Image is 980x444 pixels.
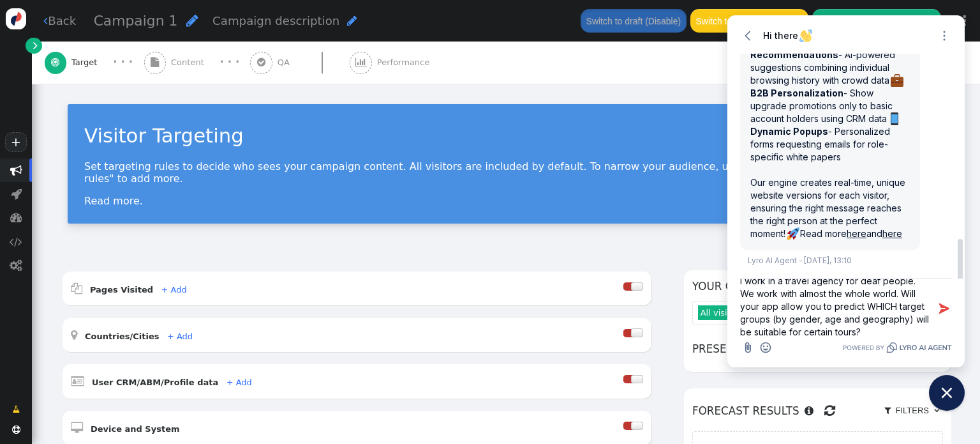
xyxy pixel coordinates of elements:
[43,15,48,27] span: 
[92,378,218,387] b: User CRM/ABM/Profile data
[692,341,943,357] h6: Presenting no actions
[350,42,456,84] a:  Performance
[71,332,212,341] a:  Countries/Cities + Add
[71,285,206,295] a:  Pages Visited + Add
[33,39,38,52] span: 
[812,9,940,32] button: Currently live: nothing to save
[113,54,133,70] div: · · ·
[167,332,193,341] a: + Add
[893,406,932,415] span: Filters
[824,401,835,420] span: 
[171,56,209,69] span: Content
[805,406,813,416] span: 
[692,397,943,425] h6: Forecast results
[581,9,686,32] button: Switch to draft (Disable)
[6,8,27,29] img: logo-icon.svg
[250,42,350,84] a:  QA
[84,121,928,150] div: Visitor Targeting
[355,57,367,67] span: 
[257,57,265,67] span: 
[151,57,159,67] span: 
[11,188,22,200] span: 
[12,425,20,434] span: 
[347,15,357,27] span: 
[71,422,83,434] span: 
[377,56,434,69] span: Performance
[692,279,943,295] h6: Your campaign is targeting
[10,211,22,224] span: 
[10,259,22,272] span: 
[161,285,186,295] a: + Add
[90,285,153,295] b: Pages Visited
[94,13,178,29] span: Campaign 1
[4,399,28,420] a: 
[26,38,41,54] a: 
[226,378,252,387] a: + Add
[10,164,22,176] span: 
[144,42,251,84] a:  Content · · ·
[934,406,939,415] span: 
[186,13,198,27] span: 
[84,160,928,185] p: Set targeting rules to decide who sees your campaign content. All visitors are included by defaul...
[91,424,180,434] b: Device and System
[10,236,22,248] span: 
[84,195,143,207] a: Read more.
[43,12,76,29] a: Back
[45,42,144,84] a:  Target · · ·
[71,375,84,387] span: 
[85,332,160,341] b: Countries/Cities
[51,57,59,67] span: 
[698,305,787,320] span: All visitors matching
[219,54,239,70] div: · · ·
[71,282,82,295] span: 
[949,2,980,40] a: ⋮
[278,56,295,69] span: QA
[212,14,339,27] span: Campaign description
[71,329,77,341] span: 
[880,401,943,421] a:  Filters 
[884,406,891,415] span: 
[12,403,20,416] span: 
[71,56,102,69] span: Target
[71,424,199,434] a:  Device and System
[71,378,271,387] a:  User CRM/ABM/Profile data + Add
[690,9,808,32] button: Switch to test (Disable live)
[5,132,27,152] a: +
